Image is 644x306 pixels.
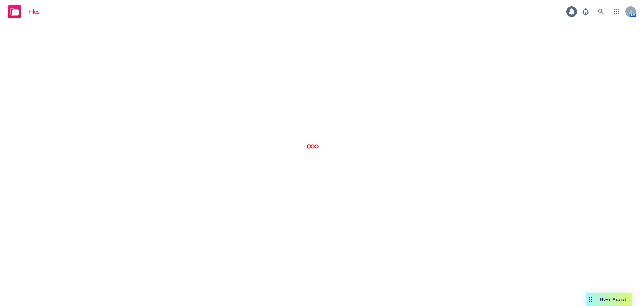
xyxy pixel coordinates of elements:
span: Nova Assist [600,296,627,302]
span: Files [28,9,40,14]
a: Switch app [610,5,623,18]
div: Drag to move [586,293,595,306]
a: Search [594,5,608,18]
a: Files [5,2,42,21]
button: Nova Assist [586,293,632,306]
a: Report a Bug [579,5,592,18]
